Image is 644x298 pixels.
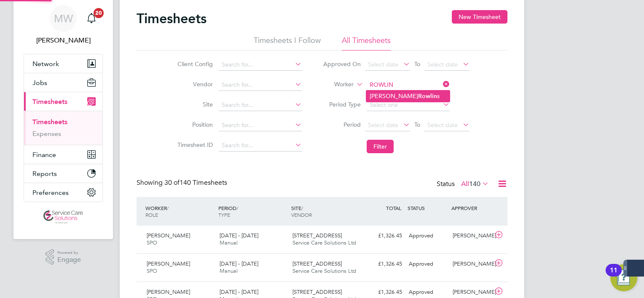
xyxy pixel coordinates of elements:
[427,121,458,129] span: Select date
[145,211,158,218] span: ROLE
[175,60,213,68] label: Client Config
[342,35,391,51] li: All Timesheets
[219,59,302,71] input: Search for...
[292,232,342,239] span: [STREET_ADDRESS]
[24,54,102,73] button: Network
[94,8,104,18] span: 20
[437,178,491,190] div: Status
[316,80,354,89] label: Worker
[32,118,67,126] a: Timesheets
[216,200,289,222] div: PERIOD
[291,211,312,218] span: VENDOR
[461,180,489,188] label: All
[175,141,213,149] label: Timesheet ID
[137,10,207,27] h2: Timesheets
[167,205,169,211] span: /
[147,239,157,246] span: SPO
[323,121,361,128] label: Period
[368,61,398,68] span: Select date
[405,200,449,216] div: STATUS
[405,229,449,243] div: Approved
[254,35,321,51] li: Timesheets I Follow
[147,260,190,267] span: [PERSON_NAME]
[220,260,258,267] span: [DATE] - [DATE]
[32,79,47,87] span: Jobs
[323,101,361,108] label: Period Type
[137,178,229,187] div: Showing
[289,200,362,222] div: SITE
[46,249,81,265] a: Powered byEngage
[24,145,102,164] button: Finance
[57,249,81,256] span: Powered by
[175,101,213,108] label: Site
[175,121,213,128] label: Position
[292,288,342,295] span: [STREET_ADDRESS]
[367,79,450,91] input: Search for...
[219,140,302,152] input: Search for...
[32,189,69,197] span: Preferences
[32,151,56,159] span: Finance
[292,239,356,246] span: Service Care Solutions Ltd
[449,257,493,271] div: [PERSON_NAME]
[32,60,59,68] span: Network
[24,210,103,224] a: Go to home page
[219,99,302,111] input: Search for...
[367,140,394,153] button: Filter
[610,270,617,281] div: 11
[610,264,637,291] button: Open Resource Center, 11 new notifications
[366,90,450,102] li: [PERSON_NAME] s
[219,120,302,131] input: Search for...
[32,98,67,106] span: Timesheets
[164,178,227,187] span: 140 Timesheets
[220,232,258,239] span: [DATE] - [DATE]
[164,178,180,187] span: 30 of
[24,111,102,145] div: Timesheets
[57,256,81,263] span: Engage
[24,164,102,183] button: Reports
[43,210,83,224] img: servicecare-logo-retina.png
[362,229,405,243] div: £1,326.45
[452,10,507,24] button: New Timesheet
[54,13,73,24] span: MW
[219,79,302,91] input: Search for...
[220,288,258,295] span: [DATE] - [DATE]
[301,205,303,211] span: /
[449,200,493,216] div: APPROVER
[24,183,102,202] button: Preferences
[368,121,398,129] span: Select date
[236,205,238,211] span: /
[469,180,480,188] span: 140
[412,119,423,130] span: To
[218,211,230,218] span: TYPE
[24,35,103,45] span: Mark White
[220,267,238,274] span: Manual
[449,229,493,243] div: [PERSON_NAME]
[427,61,458,68] span: Select date
[367,99,450,111] input: Select one
[24,92,102,111] button: Timesheets
[32,130,61,138] a: Expenses
[24,5,103,45] a: MW[PERSON_NAME]
[292,267,356,274] span: Service Care Solutions Ltd
[83,5,100,32] a: 20
[220,239,238,246] span: Manual
[147,288,190,295] span: [PERSON_NAME]
[405,257,449,271] div: Approved
[418,93,437,100] b: Rowlin
[386,205,401,211] span: TOTAL
[143,200,216,222] div: WORKER
[147,232,190,239] span: [PERSON_NAME]
[412,59,423,69] span: To
[323,60,361,68] label: Approved On
[147,267,157,274] span: SPO
[24,73,102,92] button: Jobs
[292,260,342,267] span: [STREET_ADDRESS]
[362,257,405,271] div: £1,326.45
[32,170,57,178] span: Reports
[175,80,213,88] label: Vendor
